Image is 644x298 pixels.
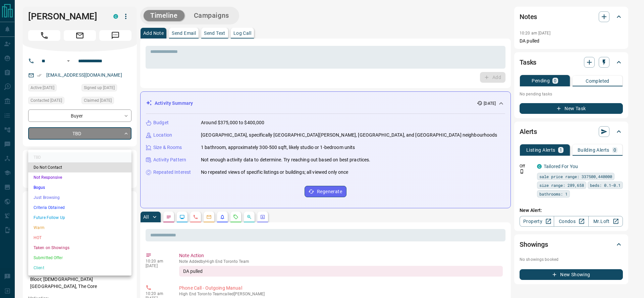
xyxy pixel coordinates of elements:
[28,172,131,182] li: Not Responsive
[28,193,131,203] li: Just Browsing
[28,162,131,172] li: Do Not Contact
[28,213,131,223] li: Future Follow Up
[28,253,131,263] li: Submitted Offer
[28,263,131,273] li: Client
[28,233,131,243] li: HOT
[28,182,131,193] li: Bogus
[28,223,131,233] li: Warm
[28,203,131,213] li: Criteria Obtained
[28,243,131,253] li: Taken on Showings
